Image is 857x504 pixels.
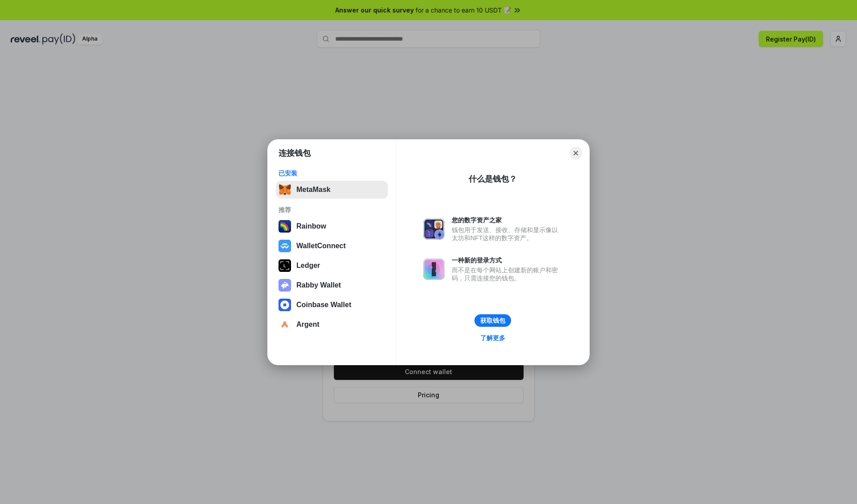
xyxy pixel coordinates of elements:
[276,257,388,275] button: Ledger
[276,217,388,235] button: Rainbow
[296,262,320,270] div: Ledger
[279,299,291,311] img: svg+xml,%3Csvg%20width%3D%2228%22%20height%3D%2228%22%20viewBox%3D%220%200%2028%2028%22%20fill%3D...
[452,266,562,282] div: 而不是在每个网站上创建新的账户和密码，只需连接您的钱包。
[475,332,511,344] a: 了解更多
[423,218,445,240] img: svg+xml,%3Csvg%20xmlns%3D%22http%3A%2F%2Fwww.w3.org%2F2000%2Fsvg%22%20fill%3D%22none%22%20viewBox...
[452,226,562,242] div: 钱包用于发送、接收、存储和显示像以太坊和NFT这样的数字资产。
[296,321,320,329] div: Argent
[469,174,517,184] div: 什么是钱包？
[452,216,562,224] div: 您的数字资产之家
[279,169,385,177] div: 已安装
[296,281,341,289] div: Rabby Wallet
[296,186,330,194] div: MetaMask
[276,181,388,199] button: MetaMask
[279,148,311,158] h1: 连接钱包
[279,220,291,233] img: svg+xml,%3Csvg%20width%3D%22120%22%20height%3D%22120%22%20viewBox%3D%220%200%20120%20120%22%20fil...
[296,222,326,230] div: Rainbow
[474,314,511,327] button: 获取钱包
[279,183,291,196] img: svg+xml,%3Csvg%20fill%3D%22none%22%20height%3D%2233%22%20viewBox%3D%220%200%2035%2033%22%20width%...
[276,316,388,333] button: Argent
[423,258,445,280] img: svg+xml,%3Csvg%20xmlns%3D%22http%3A%2F%2Fwww.w3.org%2F2000%2Fsvg%22%20fill%3D%22none%22%20viewBox...
[276,237,388,255] button: WalletConnect
[276,276,388,294] button: Rabby Wallet
[276,296,388,314] button: Coinbase Wallet
[279,318,291,331] img: svg+xml,%3Csvg%20width%3D%2228%22%20height%3D%2228%22%20viewBox%3D%220%200%2028%2028%22%20fill%3D...
[452,256,562,264] div: 一种新的登录方式
[480,317,505,325] div: 获取钱包
[480,334,505,342] div: 了解更多
[279,259,291,272] img: svg+xml,%3Csvg%20xmlns%3D%22http%3A%2F%2Fwww.w3.org%2F2000%2Fsvg%22%20width%3D%2228%22%20height%3...
[296,242,346,250] div: WalletConnect
[296,301,351,309] div: Coinbase Wallet
[279,279,291,292] img: svg+xml,%3Csvg%20xmlns%3D%22http%3A%2F%2Fwww.w3.org%2F2000%2Fsvg%22%20fill%3D%22none%22%20viewBox...
[279,206,385,214] div: 推荐
[279,240,291,252] img: svg+xml,%3Csvg%20width%3D%2228%22%20height%3D%2228%22%20viewBox%3D%220%200%2028%2028%22%20fill%3D...
[570,147,582,159] button: Close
